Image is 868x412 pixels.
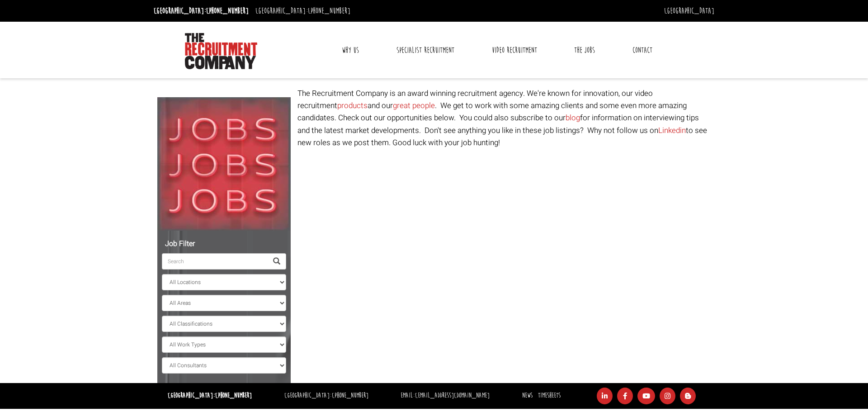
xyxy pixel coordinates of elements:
img: The Recruitment Company [185,33,257,69]
a: [GEOGRAPHIC_DATA] [664,6,714,16]
a: products [337,100,368,111]
a: [PHONE_NUMBER] [332,391,368,400]
img: Jobs, Jobs, Jobs [157,97,291,231]
a: [PHONE_NUMBER] [206,6,249,16]
input: Search [162,253,268,270]
h5: Job Filter [162,240,286,248]
a: Why Us [335,39,366,62]
li: [GEOGRAPHIC_DATA]: [253,4,353,18]
a: Contact [626,39,659,62]
p: The Recruitment Company is an award winning recruitment agency. We're known for innovation, our v... [297,87,711,149]
a: Video Recruitment [485,39,544,62]
li: [GEOGRAPHIC_DATA]: [282,389,371,403]
a: [PHONE_NUMBER] [215,391,252,400]
a: Timesheets [538,391,561,400]
a: great people [393,100,435,111]
li: [GEOGRAPHIC_DATA]: [151,4,251,18]
a: [EMAIL_ADDRESS][DOMAIN_NAME] [415,391,490,400]
strong: [GEOGRAPHIC_DATA]: [168,391,252,400]
a: Specialist Recruitment [390,39,461,62]
a: The Jobs [567,39,602,62]
li: Email: [398,389,492,403]
a: blog [566,112,580,123]
a: Linkedin [658,125,686,136]
a: [PHONE_NUMBER] [308,6,350,16]
a: News [522,391,533,400]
